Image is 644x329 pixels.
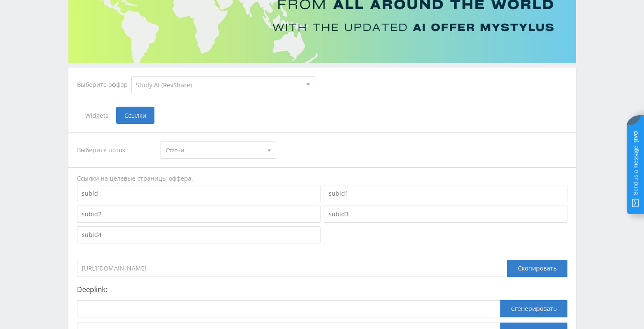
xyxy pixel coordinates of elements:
[324,185,567,202] input: subid1
[500,300,567,317] button: Сгенерировать
[77,185,320,202] input: subid
[166,142,263,158] span: Статьи
[77,141,152,159] div: Выберите поток
[507,260,567,277] div: Скопировать
[77,226,320,243] input: subid4
[77,286,567,293] p: Deeplink:
[77,206,320,223] input: subid2
[116,107,154,124] span: Ссылки
[77,81,131,88] div: Выберите оффер
[77,174,567,183] div: Ссылки на целевые страницы оффера.
[324,206,567,223] input: subid3
[77,107,116,124] span: Widgets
